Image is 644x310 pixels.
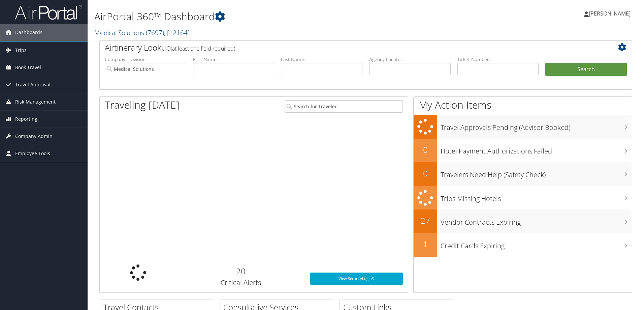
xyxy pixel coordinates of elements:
label: First Name: [193,56,275,63]
h1: Traveling [DATE] [105,98,180,112]
span: ( 7697 ) [146,28,164,37]
a: 1Credit Cards Expiring [414,233,632,257]
label: Ticket Number: [457,56,539,63]
span: Trips [15,42,27,59]
span: , [ 12164 ] [164,28,190,37]
a: [PERSON_NAME] [584,3,637,24]
span: Employee Tools [15,145,50,162]
span: Reporting [15,111,37,128]
a: View SecurityLogic® [310,273,403,285]
h1: AirPortal 360™ Dashboard [94,9,456,24]
a: 27Vendor Contracts Expiring [414,209,632,233]
img: airportal-logo.png [15,4,82,20]
h3: Travelers Need Help (Safety Check) [441,167,632,179]
h3: Vendor Contracts Expiring [441,214,632,227]
a: 0Travelers Need Help (Safety Check) [414,162,632,186]
a: Travel Approvals Pending (Advisor Booked) [414,115,632,139]
a: 0Hotel Payment Authorizations Failed [414,139,632,162]
span: Dashboards [15,24,42,41]
h1: My Action Items [414,98,632,112]
h3: Travel Approvals Pending (Advisor Booked) [441,119,632,132]
h3: Hotel Payment Authorizations Failed [441,143,632,156]
h2: 27 [414,215,437,226]
span: (at least one field required) [171,45,235,52]
h3: Credit Cards Expiring [441,238,632,251]
h2: 0 [414,144,437,156]
h3: Trips Missing Hotels [441,191,632,203]
button: Search [545,63,627,76]
span: Risk Management [15,93,56,110]
span: Book Travel [15,59,41,76]
input: Search for Traveler [285,100,403,113]
label: Company - Division: [105,56,186,63]
span: [PERSON_NAME] [589,10,631,17]
label: Last Name: [281,56,362,63]
h2: 20 [182,265,300,277]
h3: Critical Alerts [182,278,300,287]
a: Trips Missing Hotels [414,186,632,210]
h2: 0 [414,168,437,179]
span: Company Admin [15,128,53,145]
h2: Airtinerary Lookup [105,42,582,53]
a: Medical Solutions [94,28,190,37]
h2: 1 [414,238,437,250]
span: Travel Approval [15,76,51,93]
label: Agency Locator: [369,56,451,63]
